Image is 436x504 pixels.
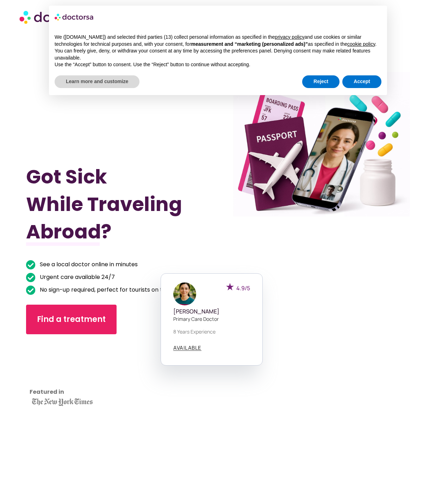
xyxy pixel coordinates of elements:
span: AVAILABLE [173,344,201,351]
span: 4.9/5 [236,284,250,292]
img: logo [55,11,94,23]
a: cookie policy [347,41,375,47]
span: You can freely give, deny, or withdraw your consent at any time by accessing the preferences pane... [55,48,370,61]
span: [PERSON_NAME] [173,307,219,315]
button: Learn more and customize [55,75,139,88]
span: Got Sick [26,163,107,190]
a: privacy policy [275,34,304,40]
span: measurement and “marketing (personalized ads)” [191,41,308,47]
span: We ([DOMAIN_NAME]) and selected third parties (13) collect personal information as specified in the [55,34,275,40]
span: as specified in the [308,41,347,47]
span: Use the “Accept” button to consent. Use the “Reject” button to continue without accepting. [55,62,250,67]
span: 8 years experience [173,328,216,335]
a: Find a treatment [26,305,117,334]
span: and use cookies or similar technologies for technical purposes and, with your consent, for [55,34,361,47]
span: Find a treatment [37,314,106,325]
button: Reject [302,75,340,88]
span: No sign-up required, perfect for tourists on the go [40,286,178,294]
span: See a local doctor online in minutes [40,260,138,268]
button: Accept [342,75,381,88]
a: AVAILABLE [173,345,201,351]
span: Accept [354,79,370,84]
span: Learn more and customize [66,79,128,84]
span: Abroad? [26,218,111,245]
span: Featured in [30,388,64,396]
span: . [375,41,376,47]
span: Urgent care available 24/7 [40,273,115,281]
span: While Traveling [26,191,182,218]
span: Reject [313,79,328,84]
span: Primary care doctor [173,316,219,322]
iframe: Customer reviews powered by Trustpilot [30,345,93,398]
